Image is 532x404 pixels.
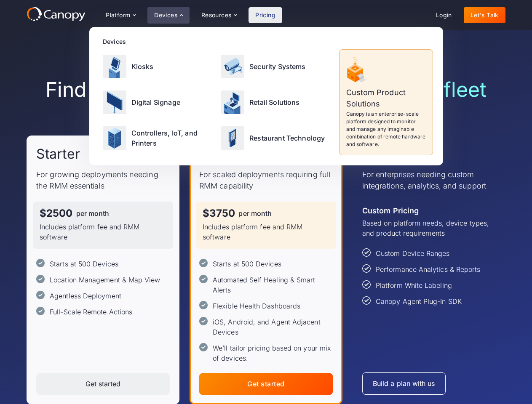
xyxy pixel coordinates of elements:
[376,280,452,290] div: Platform White Labeling
[217,49,334,83] a: Security Systems
[86,380,121,388] div: Get started
[50,291,121,301] div: Agentless Deployment
[203,208,235,218] div: $3750
[50,259,118,269] div: Starts at 500 Devices
[99,121,216,155] a: Controllers, IoT, and Printers
[217,121,334,155] a: Restaurant Technology
[249,7,282,23] a: Pricing
[76,210,110,217] div: per month
[99,7,142,24] div: Platform
[36,169,170,191] p: For growing deployments needing the RMM essentials
[199,169,333,191] p: For scaled deployments requiring full RMM capability
[213,275,333,295] div: Automated Self Healing & Smart Alerts
[154,12,177,18] div: Devices
[36,373,170,395] a: Get started
[131,128,213,148] p: Controllers, IoT, and Printers
[346,110,426,148] p: Canopy is an enterprise-scale platform designed to monitor and manage any imaginable combination ...
[195,7,243,24] div: Resources
[103,37,433,46] div: Devices
[217,85,334,119] a: Retail Solutions
[339,49,433,155] a: Custom Product SolutionsCanopy is an enterprise-scale platform designed to monitor and manage any...
[106,12,130,18] div: Platform
[50,307,132,317] div: Full-Scale Remote Actions
[213,301,300,311] div: Flexible Health Dashboards
[213,259,281,269] div: Starts at 500 Devices
[131,61,154,72] p: Kiosks
[464,7,505,23] a: Let's Talk
[147,7,190,24] div: Devices
[213,317,333,337] div: iOS, Android, and Agent Adjacent Devices
[373,380,435,388] div: Build a plan with us
[376,296,462,306] div: Canopy Agent Plug-In SDK
[40,208,72,218] div: $2500
[249,61,306,72] p: Security Systems
[36,145,80,163] h2: Starter
[40,222,166,242] p: Includes platform fee and RMM software
[201,12,232,18] div: Resources
[99,85,216,119] a: Digital Signage
[249,97,300,107] p: Retail Solutions
[249,133,325,143] p: Restaurant Technology
[99,49,216,83] a: Kiosks
[213,343,333,363] div: We’ll tailor pricing based on your mix of devices.
[247,380,284,388] div: Get started
[362,372,446,395] a: Build a plan with us
[376,248,450,258] div: Custom Device Ranges
[346,87,426,109] p: Custom Product Solutions
[362,205,419,216] div: Custom Pricing
[376,264,480,274] div: Performance Analytics & Reports
[429,7,459,23] a: Login
[89,27,443,165] nav: Devices
[27,77,505,102] h1: Find the right plan for
[362,169,496,191] p: For enterprises needing custom integrations, analytics, and support
[203,222,329,242] p: Includes platform fee and RMM software
[50,275,160,285] div: Location Management & Map View
[362,218,496,238] p: Based on platform needs, device types, and product requirements
[238,210,272,217] div: per month
[131,97,180,107] p: Digital Signage
[199,373,333,395] a: Get started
